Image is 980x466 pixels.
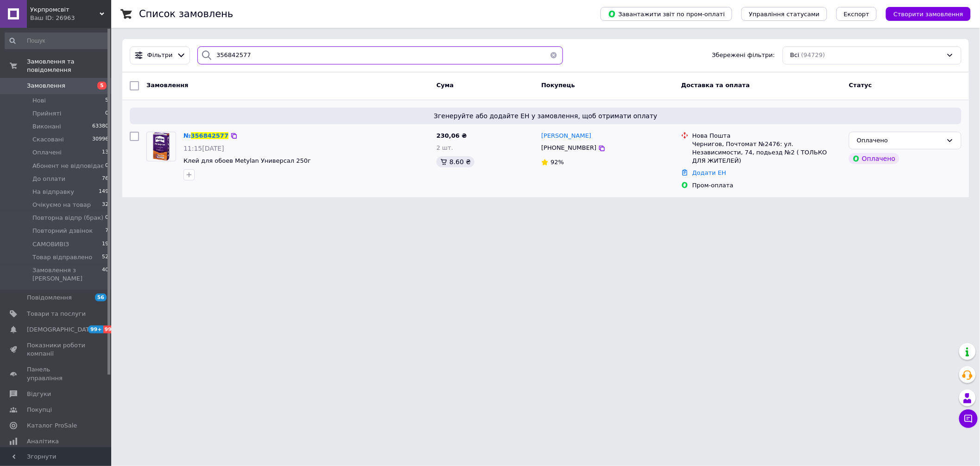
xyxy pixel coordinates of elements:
button: Управління статусами [741,7,827,21]
a: Створити замовлення [877,10,971,17]
span: Всі [790,51,800,60]
span: Каталог ProSale [27,421,77,430]
span: № [183,132,191,139]
span: 5 [105,96,108,105]
span: Абонент не відповідає [32,162,104,170]
span: 230,06 ₴ [436,132,467,139]
span: 19 [102,240,108,249]
span: Виконані [32,122,61,131]
span: Замовлення з [PERSON_NAME] [32,266,102,283]
img: Фото товару [153,132,170,161]
a: Клей для обоев Metylan Универсал 250г [183,157,311,164]
span: Фільтри [147,51,173,60]
button: Створити замовлення [886,7,971,21]
span: Управління статусами [749,11,820,18]
span: 356842577 [191,132,228,139]
span: Показники роботи компанії [27,341,86,358]
span: Товар відправлено [32,253,92,262]
span: Покупець [541,82,575,89]
span: 2 шт. [436,144,453,151]
span: 0 [105,162,108,170]
span: [PHONE_NUMBER] [541,144,596,151]
button: Очистить [544,46,563,64]
span: До оплати [32,175,65,183]
span: Аналітика [27,437,59,446]
a: Фото товару [146,132,176,161]
span: 76 [102,175,108,183]
span: САМОВИВІЗ [32,240,69,249]
div: Чернигов, Почтомат №2476: ул. Независимости, 74, подьезд №2 ( ТОЛЬКО ДЛЯ ЖИТЕЛЕЙ) [692,140,841,166]
button: Чат з покупцем [959,409,978,428]
span: 5 [97,82,107,89]
button: Експорт [836,7,877,21]
div: Пром-оплата [692,181,841,190]
button: Завантажити звіт по пром-оплаті [601,7,732,21]
span: 40 [102,266,108,283]
span: 11:15[DATE] [183,145,224,152]
a: [PERSON_NAME] [541,132,591,140]
span: Панель управління [27,365,86,382]
span: Повторна відпр (брак) [32,214,103,222]
span: Замовлення [146,82,188,89]
span: [PERSON_NAME] [541,132,591,139]
span: Згенеруйте або додайте ЕН у замовлення, щоб отримати оплату [133,111,958,121]
span: Прийняті [32,109,61,118]
span: Cума [436,82,454,89]
span: 63380 [92,122,108,131]
span: 56 [95,294,107,301]
span: 0 [105,214,108,222]
span: Замовлення [27,82,65,90]
span: 92% [550,159,564,166]
span: Доставка та оплата [681,82,750,89]
span: 99+ [88,326,103,333]
span: [DEMOGRAPHIC_DATA] [27,326,95,334]
span: Очікуємо на товар [32,201,91,209]
span: 32 [102,201,108,209]
span: Укрпромсвіт [30,6,100,14]
div: Оплачено [849,153,899,164]
span: Нові [32,96,46,105]
span: Завантажити звіт по пром-оплаті [608,10,725,18]
input: Пошук [5,32,109,49]
span: Оплачені [32,148,62,157]
span: На відправку [32,188,74,196]
span: Збережені фільтри: [712,51,775,60]
div: Нова Пошта [692,132,841,140]
span: Скасовані [32,135,64,144]
a: Додати ЕН [692,169,726,176]
div: Оплачено [857,136,942,146]
div: 8.60 ₴ [436,156,474,167]
input: Пошук за номером замовлення, ПІБ покупця, номером телефону, Email, номером накладної [197,46,563,64]
span: 99+ [103,326,119,333]
span: (94729) [801,51,825,58]
span: Повторний дзвінок [32,227,93,235]
span: 7 [105,227,108,235]
span: Повідомлення [27,294,72,302]
span: Статус [849,82,872,89]
a: №356842577 [183,132,228,139]
span: 149 [99,188,108,196]
span: Товари та послуги [27,310,86,318]
span: 52 [102,253,108,262]
span: 30996 [92,135,108,144]
span: Покупці [27,406,52,414]
span: 0 [105,109,108,118]
div: Ваш ID: 26963 [30,14,111,22]
span: Замовлення та повідомлення [27,57,111,74]
span: Експорт [844,11,870,18]
span: Відгуки [27,390,51,398]
h1: Список замовлень [139,8,233,19]
span: Створити замовлення [893,11,963,18]
span: 13 [102,148,108,157]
